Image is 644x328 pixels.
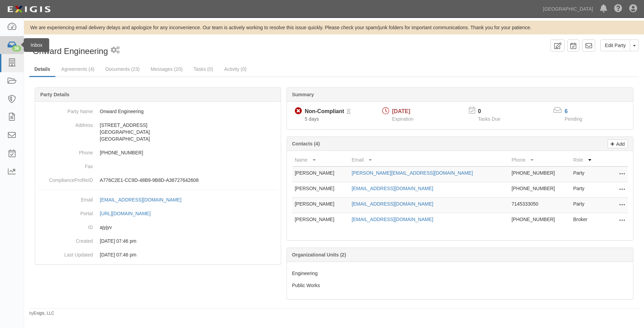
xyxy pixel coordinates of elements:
[29,310,54,316] small: by
[100,211,158,216] a: [URL][DOMAIN_NAME]
[38,234,278,248] dd: 08/05/2024 07:46 pm
[509,154,570,166] th: Phone
[189,62,218,76] a: Tasks (0)
[38,234,93,244] dt: Created
[600,40,630,51] a: Edit Party
[38,248,93,258] dt: Last Updated
[100,177,278,184] p: A776C2E1-CC9D-48B9-9B8D-A36727642608
[56,62,99,76] a: Agreements (4)
[292,182,349,198] td: [PERSON_NAME]
[38,105,93,115] dt: Party Name
[292,92,314,97] b: Summary
[565,116,582,122] span: Pending
[33,46,108,56] span: Onward Engineering
[570,198,600,213] td: Party
[509,198,570,213] td: 7145333050
[392,116,414,122] span: Expiration
[509,213,570,229] td: [PHONE_NUMBER]
[292,252,346,258] b: Organizational Units (2)
[292,166,349,182] td: [PERSON_NAME]
[24,38,49,52] div: Inbox
[100,197,189,203] a: [EMAIL_ADDRESS][DOMAIN_NAME]
[38,193,93,203] dt: Email
[12,45,21,52] div: 36
[305,116,319,122] span: Since 08/08/2025
[570,213,600,229] td: Broker
[478,108,509,116] p: 0
[38,146,93,156] dt: Phone
[38,118,93,129] dt: Address
[32,40,108,45] div: Party
[565,108,568,114] a: 6
[608,140,628,148] a: Add
[38,248,278,262] dd: 08/05/2024 07:46 pm
[570,166,600,182] td: Party
[478,116,500,122] span: Tasks Due
[38,160,93,170] dt: Fax
[292,283,320,288] span: Public Works
[38,105,278,118] dd: Onward Engineering
[305,108,344,116] div: Non-Compliant
[614,140,625,148] p: Add
[219,62,251,76] a: Activity (0)
[352,186,433,191] a: [EMAIL_ADDRESS][DOMAIN_NAME]
[38,146,278,160] dd: [PHONE_NUMBER]
[40,92,69,97] b: Party Details
[111,47,120,54] i: 1 scheduled workflow
[539,2,597,16] a: [GEOGRAPHIC_DATA]
[295,108,302,115] i: Non-Compliant
[292,154,349,166] th: Name
[146,62,188,76] a: Messages (20)
[34,311,54,316] a: Exigis, LLC
[392,108,410,114] span: [DATE]
[24,24,644,31] div: We are experiencing email delivery delays and apologize for any inconvenience. Our team is active...
[347,109,351,114] i: Pending Review
[38,173,93,184] dt: ComplianceProfileID
[5,3,53,15] img: logo-5460c22ac91f19d4615b14bd174203de0afe785f0fc80cf4dbbc73dc1793850b.png
[292,198,349,213] td: [PERSON_NAME]
[38,118,278,146] dd: [STREET_ADDRESS] [GEOGRAPHIC_DATA] [GEOGRAPHIC_DATA]
[292,213,349,229] td: [PERSON_NAME]
[570,182,600,198] td: Party
[352,170,473,176] a: [PERSON_NAME][EMAIL_ADDRESS][DOMAIN_NAME]
[352,201,433,207] a: [EMAIL_ADDRESS][DOMAIN_NAME]
[509,182,570,198] td: [PHONE_NUMBER]
[29,40,329,57] div: Onward Engineering
[614,5,622,13] i: Help Center - Complianz
[38,220,278,234] dd: ajyjyv
[352,217,433,222] a: [EMAIL_ADDRESS][DOMAIN_NAME]
[29,62,55,77] a: Details
[38,207,93,217] dt: Portal
[100,196,181,203] div: [EMAIL_ADDRESS][DOMAIN_NAME]
[292,141,320,146] b: Contacts (4)
[570,154,600,166] th: Role
[292,271,318,276] span: Engineering
[100,62,145,76] a: Documents (23)
[349,154,509,166] th: Email
[509,166,570,182] td: [PHONE_NUMBER]
[38,220,93,231] dt: ID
